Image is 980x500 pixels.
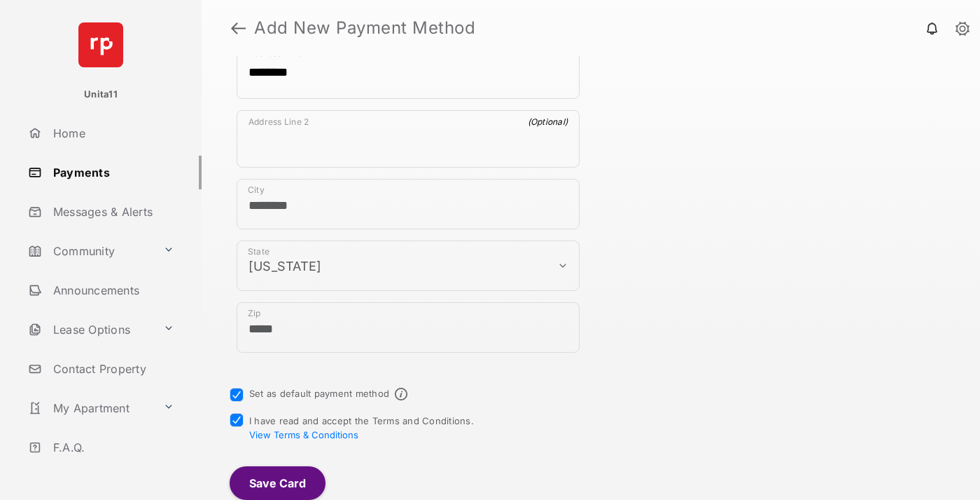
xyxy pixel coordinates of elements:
[249,429,358,440] button: I have read and accept the Terms and Conditions.
[237,302,580,353] div: payment_method_screening[postal_addresses][postalCode]
[22,391,157,425] a: My Apartment
[254,20,475,36] strong: Add New Payment Method
[22,234,157,268] a: Community
[22,431,202,464] a: F.A.Q.
[395,388,407,400] span: Default payment method info
[84,88,118,102] p: Unita11
[249,415,474,440] span: I have read and accept the Terms and Conditions.
[22,352,202,386] a: Contact Property
[22,313,157,346] a: Lease Options
[237,110,580,168] div: payment_method_screening[postal_addresses][addressLine2]
[22,156,202,189] a: Payments
[230,466,325,500] button: Save Card
[22,116,202,150] a: Home
[22,273,202,307] a: Announcements
[78,22,123,67] img: svg+xml;base64,PHN2ZyB4bWxucz0iaHR0cDovL3d3dy53My5vcmcvMjAwMC9zdmciIHdpZHRoPSI2NCIgaGVpZ2h0PSI2NC...
[249,388,389,399] label: Set as default payment method
[237,179,580,229] div: payment_method_screening[postal_addresses][locality]
[237,241,580,291] div: payment_method_screening[postal_addresses][administrativeArea]
[22,195,202,229] a: Messages & Alerts
[237,41,580,99] div: payment_method_screening[postal_addresses][addressLine1]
